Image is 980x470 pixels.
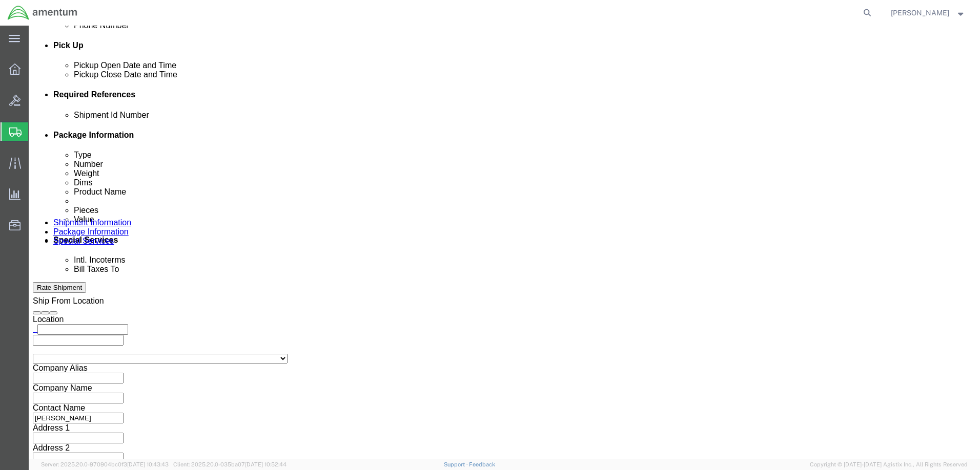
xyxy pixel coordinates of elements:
[245,461,287,467] span: [DATE] 10:52:44
[127,461,169,467] span: [DATE] 10:43:43
[469,461,495,467] a: Feedback
[444,461,469,467] a: Support
[29,26,980,459] iframe: FS Legacy Container
[810,460,968,469] span: Copyright © [DATE]-[DATE] Agistix Inc., All Rights Reserved
[41,461,169,467] span: Server: 2025.20.0-970904bc0f3
[890,7,966,19] button: [PERSON_NAME]
[891,7,949,18] span: Craig Mitchell
[7,5,78,20] img: logo
[173,461,287,467] span: Client: 2025.20.0-035ba07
